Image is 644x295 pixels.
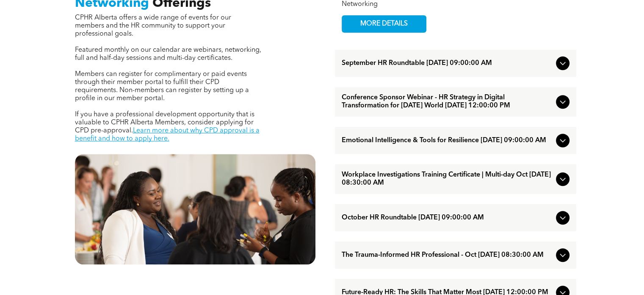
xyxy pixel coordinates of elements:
[75,71,249,102] span: Members can register for complimentary or paid events through their member portal to fulfill thei...
[342,94,553,110] span: Conference Sponsor Webinar - HR Strategy in Digital Transformation for [DATE] World [DATE] 12:00:...
[75,127,260,142] a: Learn more about why CPD approval is a benefit and how to apply here.
[342,137,553,145] span: Emotional Intelligence & Tools for Resilience [DATE] 09:00:00 AM
[342,214,553,222] span: October HR Roundtable [DATE] 09:00:00 AM
[342,0,569,8] div: Networking
[342,59,553,67] span: September HR Roundtable [DATE] 09:00:00 AM
[342,15,426,33] a: MORE DETAILS
[342,171,553,187] span: Workplace Investigations Training Certificate | Multi-day Oct [DATE] 08:30:00 AM
[75,14,231,37] span: CPHR Alberta offers a wide range of events for our members and the HR community to support your p...
[75,47,261,62] span: Featured monthly on our calendar are webinars, networking, full and half-day sessions and multi-d...
[75,111,254,134] span: If you have a professional development opportunity that is valuable to CPHR Alberta Members, cons...
[342,251,553,259] span: The Trauma-Informed HR Professional - Oct [DATE] 08:30:00 AM
[351,16,417,32] span: MORE DETAILS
